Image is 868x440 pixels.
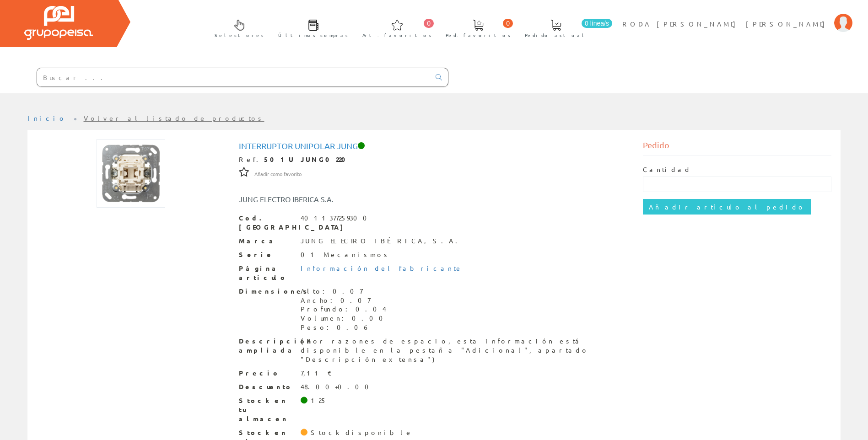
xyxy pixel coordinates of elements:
div: Pedido [643,139,831,156]
div: Stock disponible [311,428,413,437]
div: 01 Mecanismos [301,250,390,259]
span: Descripción ampliada [239,337,294,355]
img: Grupo Peisa [24,6,93,40]
span: 0 línea/s [582,19,612,28]
a: Añadir como favorito [254,169,302,177]
a: Información del fabricante [301,264,463,272]
div: JUNG ELECTRO IBÉRICA, S.A. [301,236,463,246]
div: (Por razones de espacio, esta información está disponible en la pestaña "Adicional", apartado "De... [301,337,630,364]
span: Precio [239,369,294,378]
input: Añadir artículo al pedido [643,199,811,215]
div: Ancho: 0.07 [301,296,388,305]
span: Art. favoritos [362,31,431,40]
span: Selectores [215,31,264,40]
img: Foto artículo Interruptor Unipolar Jung (150x150) [97,139,165,208]
span: Marca [239,236,294,246]
span: Página artículo [239,264,294,282]
div: JUNG ELECTRO IBERICA S.A. [232,194,468,204]
span: 0 [424,19,434,28]
a: Selectores [205,12,269,43]
label: Cantidad [643,165,691,174]
div: 4011377259300 [301,214,372,223]
span: Últimas compras [278,31,348,40]
a: Últimas compras [269,12,353,43]
span: RODA [PERSON_NAME] [PERSON_NAME] [622,19,830,28]
div: 7,11 € [301,369,332,378]
h1: Interruptor Unipolar Jung [239,141,630,150]
span: Ped. favoritos [446,31,511,40]
div: Ref. [239,155,630,164]
span: 0 [503,19,513,28]
span: Pedido actual [525,31,587,40]
div: 125 [311,396,327,405]
div: Volumen: 0.00 [301,314,388,323]
span: Añadir como favorito [254,171,302,178]
div: Profundo: 0.04 [301,305,388,314]
span: Serie [239,250,294,259]
span: Cod. [GEOGRAPHIC_DATA] [239,214,294,232]
input: Buscar ... [37,68,430,86]
a: Inicio [27,114,66,122]
div: Alto: 0.07 [301,287,388,296]
a: RODA [PERSON_NAME] [PERSON_NAME] [622,12,852,21]
span: Stock en tu almacen [239,396,294,424]
span: Descuento [239,382,294,392]
span: Dimensiones [239,287,294,296]
strong: 501U JUNG0220 [264,155,352,163]
a: Volver al listado de productos [84,114,264,122]
div: 48.00+0.00 [301,382,374,392]
div: Peso: 0.06 [301,323,388,332]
